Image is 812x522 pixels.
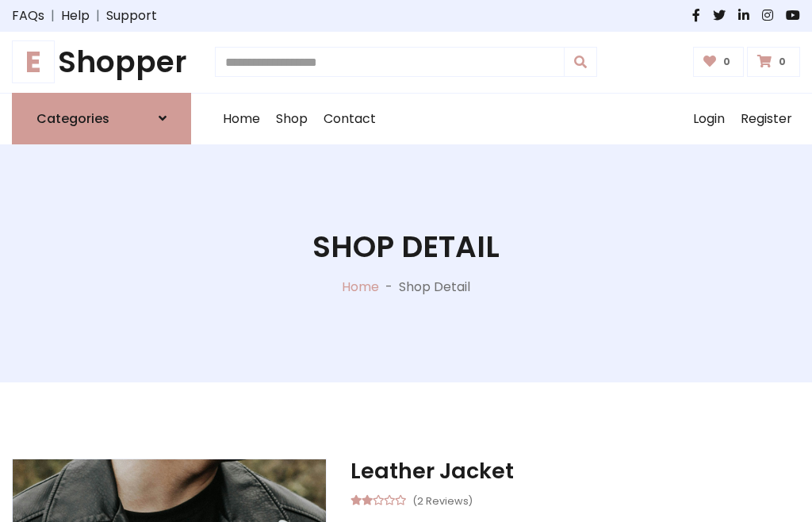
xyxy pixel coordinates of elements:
[350,459,800,484] h3: Leather Jacket
[316,94,384,144] a: Contact
[12,44,191,80] a: EShopper
[312,229,500,265] h1: Shop Detail
[342,278,379,296] a: Home
[215,94,268,144] a: Home
[12,6,44,25] a: FAQs
[106,6,157,25] a: Support
[399,278,470,297] p: Shop Detail
[268,94,316,144] a: Shop
[747,47,800,77] a: 0
[719,55,734,69] span: 0
[12,93,191,144] a: Categories
[775,55,790,69] span: 0
[12,44,191,80] h1: Shopper
[379,278,399,297] p: -
[12,40,55,83] span: E
[61,6,90,25] a: Help
[685,94,733,144] a: Login
[693,47,745,77] a: 0
[36,111,109,126] h6: Categories
[733,94,800,144] a: Register
[44,6,61,25] span: |
[412,490,473,509] small: (2 Reviews)
[90,6,106,25] span: |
